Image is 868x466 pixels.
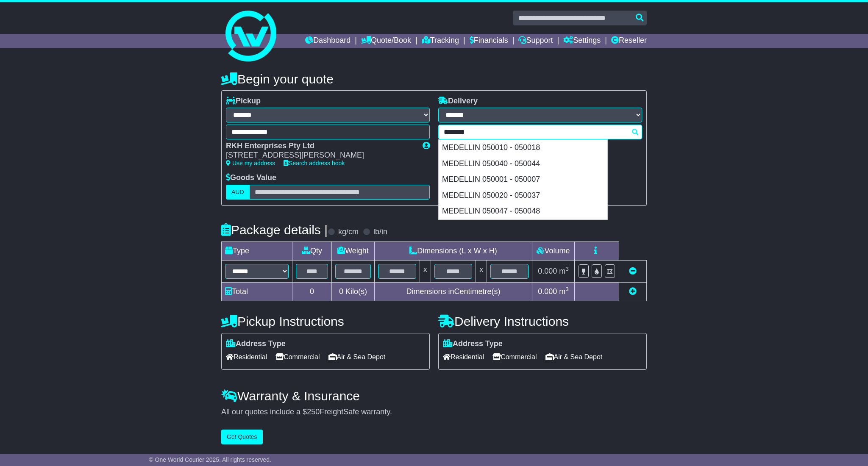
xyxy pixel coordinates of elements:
[439,156,607,172] div: MEDELLIN 050040 - 050044
[307,408,320,416] span: 250
[226,141,414,151] div: RKH Enterprises Pty Ltd
[629,287,637,296] a: Add new item
[439,172,607,188] div: MEDELLIN 050001 - 050007
[559,287,569,296] span: m
[470,34,508,48] a: Financials
[328,350,386,363] span: Air & Sea Depot
[305,34,351,48] a: Dashboard
[492,350,537,363] span: Commercial
[374,282,532,301] td: Dimensions in Centimetre(s)
[226,160,275,166] a: Use my address
[443,350,484,363] span: Residential
[284,160,345,166] a: Search address book
[438,97,478,106] label: Delivery
[438,314,647,328] h4: Delivery Instructions
[226,151,414,160] div: [STREET_ADDRESS][PERSON_NAME]
[439,203,607,219] div: MEDELLIN 050047 - 050048
[538,267,557,275] span: 0.000
[476,260,487,282] td: x
[339,287,343,296] span: 0
[226,339,286,349] label: Address Type
[275,350,320,363] span: Commercial
[226,97,261,106] label: Pickup
[361,34,411,48] a: Quote/Book
[222,282,292,301] td: Total
[149,456,271,463] span: © One World Courier 2025. All rights reserved.
[422,34,459,48] a: Tracking
[611,34,647,48] a: Reseller
[518,34,553,48] a: Support
[443,339,503,349] label: Address Type
[221,408,647,417] div: All our quotes include a $ FreightSafe warranty.
[559,267,569,275] span: m
[221,72,647,86] h4: Begin your quote
[420,260,431,282] td: x
[292,282,332,301] td: 0
[226,350,267,363] span: Residential
[373,227,387,237] label: lb/in
[226,173,276,183] label: Goods Value
[565,266,569,272] sup: 3
[439,140,607,156] div: MEDELLIN 050010 - 050018
[374,241,532,260] td: Dimensions (L x W x H)
[226,185,250,200] label: AUD
[292,241,332,260] td: Qty
[438,125,642,139] typeahead: Please provide city
[332,282,375,301] td: Kilo(s)
[439,188,607,204] div: MEDELLIN 050020 - 050037
[222,241,292,260] td: Type
[221,223,328,237] h4: Package details |
[545,350,603,363] span: Air & Sea Depot
[629,267,637,275] a: Remove this item
[221,389,647,403] h4: Warranty & Insurance
[532,241,574,260] td: Volume
[221,314,430,328] h4: Pickup Instructions
[221,430,263,444] button: Get Quotes
[338,227,359,237] label: kg/cm
[565,286,569,292] sup: 3
[563,34,601,48] a: Settings
[332,241,375,260] td: Weight
[538,287,557,296] span: 0.000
